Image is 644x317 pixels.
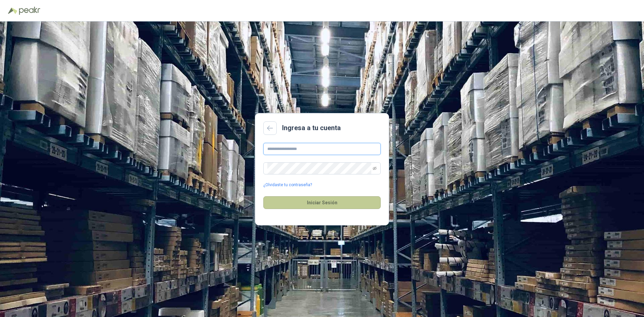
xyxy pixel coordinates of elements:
span: eye-invisible [373,166,377,170]
h2: Ingresa a tu cuenta [282,123,341,133]
img: Peakr [19,7,40,15]
a: ¿Olvidaste tu contraseña? [263,182,312,188]
img: Logo [8,7,17,14]
button: Iniciar Sesión [263,196,381,209]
